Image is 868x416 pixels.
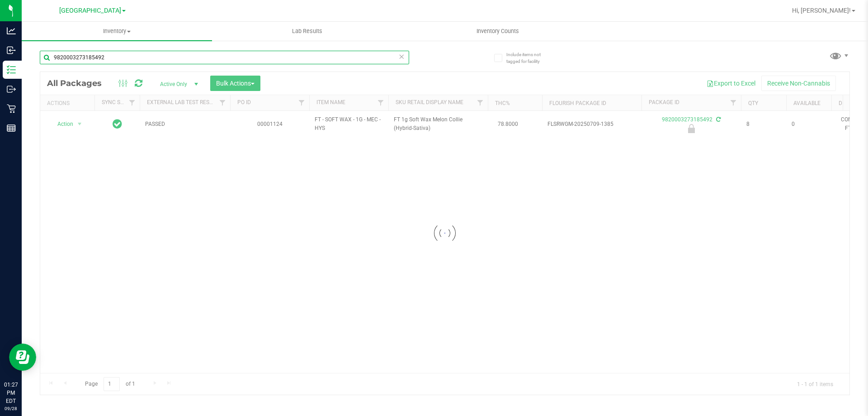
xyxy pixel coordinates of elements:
inline-svg: Inbound [7,46,16,55]
span: Hi, [PERSON_NAME]! [792,7,851,14]
span: Clear [398,51,405,62]
span: Include items not tagged for facility [506,51,552,65]
span: Lab Results [280,27,335,35]
span: [GEOGRAPHIC_DATA] [59,7,121,14]
a: Inventory Counts [402,22,593,41]
p: 09/28 [4,405,18,412]
span: Inventory [22,27,212,35]
inline-svg: Reports [7,124,16,133]
inline-svg: Inventory [7,65,16,74]
p: 01:27 PM EDT [4,381,18,405]
inline-svg: Outbound [7,85,16,94]
inline-svg: Retail [7,104,16,113]
a: Lab Results [212,22,402,41]
input: Search Package ID, Item Name, SKU, Lot or Part Number... [40,51,409,64]
span: Inventory Counts [464,27,531,35]
iframe: Resource center [9,344,36,371]
inline-svg: Analytics [7,26,16,35]
a: Inventory [22,22,212,41]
